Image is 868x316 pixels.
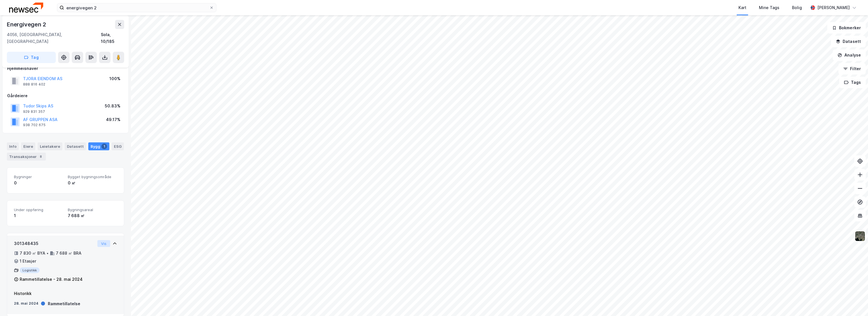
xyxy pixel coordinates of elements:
[839,77,866,88] button: Tags
[827,22,866,34] button: Bokmerker
[9,3,43,13] img: newsec-logo.f6e21ccffca1b3a03d2d.png
[106,116,120,123] div: 49.17%
[7,52,56,63] button: Tag
[838,63,866,74] button: Filter
[738,4,746,11] div: Kart
[23,109,45,114] div: 929 831 357
[7,153,46,161] div: Transaksjoner
[14,240,95,247] div: 301348435
[64,3,209,12] input: Søk på adresse, matrikkel, gårdeiere, leietakere eller personer
[68,180,117,186] div: 0 ㎡
[48,300,80,307] div: Rammetillatelse
[20,258,36,265] div: 1 Etasjer
[20,276,83,283] div: Rammetillatelse - 28. mai 2024
[855,231,865,242] img: 9k=
[14,180,63,186] div: 0
[840,289,868,316] iframe: Chat Widget
[68,207,117,212] span: Bygningsareal
[68,212,117,219] div: 7 688 ㎡
[38,154,44,159] div: 8
[23,82,45,87] div: 888 816 402
[38,142,62,150] div: Leietakere
[792,4,802,11] div: Bolig
[14,207,63,212] span: Under oppføring
[23,123,46,127] div: 938 702 675
[7,20,47,29] div: Energivegen 2
[20,250,45,257] div: 7 830 ㎡ BYA
[105,103,120,109] div: 50.83%
[833,49,866,61] button: Analyse
[759,4,779,11] div: Mine Tags
[88,142,109,150] div: Bygg
[14,174,63,179] span: Bygninger
[14,212,63,219] div: 1
[46,251,49,255] div: •
[112,142,124,150] div: ESG
[101,31,124,45] div: Sola, 10/185
[21,142,35,150] div: Eiere
[14,301,38,306] div: 28. mai 2024
[817,4,850,11] div: [PERSON_NAME]
[101,144,107,149] div: 1
[68,174,117,179] span: Bygget bygningsområde
[56,250,81,257] div: 7 688 ㎡ BRA
[840,289,868,316] div: Kontrollprogram for chat
[14,290,117,297] div: Historikk
[97,240,110,247] button: Vis
[7,92,124,99] div: Gårdeiere
[109,75,120,82] div: 100%
[7,31,101,45] div: 4056, [GEOGRAPHIC_DATA], [GEOGRAPHIC_DATA]
[7,65,124,72] div: Hjemmelshaver
[7,142,19,150] div: Info
[831,36,866,47] button: Datasett
[65,142,86,150] div: Datasett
